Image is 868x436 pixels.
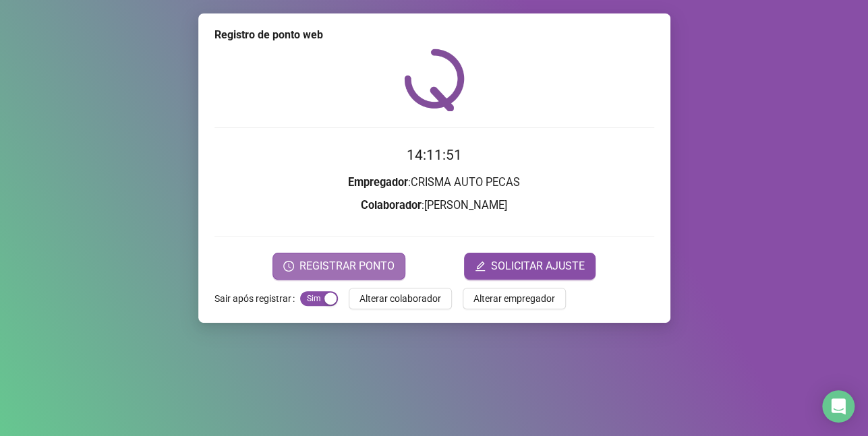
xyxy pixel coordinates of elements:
[473,291,555,306] span: Alterar empregador
[463,288,566,309] button: Alterar empregador
[349,288,452,309] button: Alterar colaborador
[214,174,654,191] h3: : CRISMA AUTO PECAS
[464,253,596,280] button: editSOLICITAR AJUSTE
[214,288,300,309] label: Sair após registrar
[475,261,486,272] span: edit
[361,199,422,212] strong: Colaborador
[491,258,585,274] span: SOLICITAR AJUSTE
[348,176,408,189] strong: Empregador
[404,49,465,111] img: QRPoint
[283,261,294,272] span: clock-circle
[822,390,855,423] div: Open Intercom Messenger
[214,197,654,214] h3: : [PERSON_NAME]
[407,147,462,163] time: 14:11:51
[272,253,405,280] button: REGISTRAR PONTO
[214,27,654,43] div: Registro de ponto web
[299,258,395,274] span: REGISTRAR PONTO
[359,291,441,306] span: Alterar colaborador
